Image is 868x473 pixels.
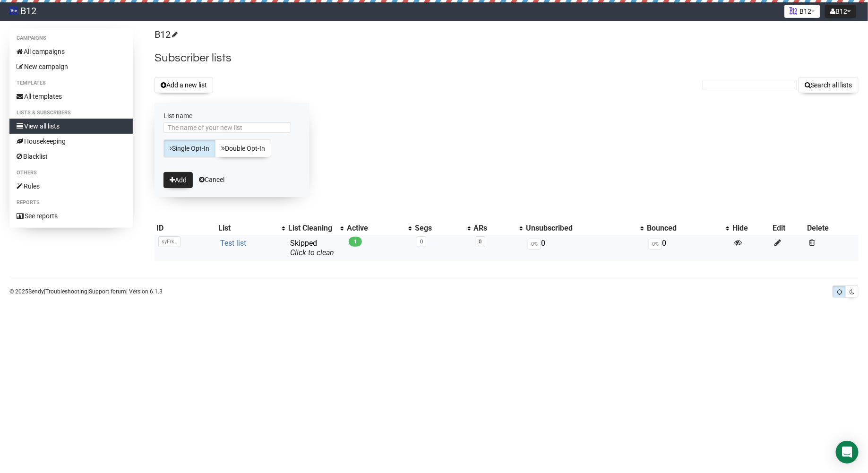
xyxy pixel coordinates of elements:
[349,237,362,247] span: 1
[216,222,286,235] th: List: No sort applied, activate to apply an ascending sort
[9,107,133,119] li: Lists & subscribers
[807,224,857,233] div: Delete
[9,286,163,297] p: © 2025 | | | Version 6.1.3
[415,224,463,233] div: Segs
[9,208,133,224] a: See reports
[9,179,133,194] a: Rules
[474,224,515,233] div: ARs
[163,112,301,120] label: List name
[199,176,224,183] a: Cancel
[286,222,345,235] th: List Cleaning: No sort applied, activate to apply an ascending sort
[290,248,334,257] a: Click to clean
[89,288,126,295] a: Support forum
[215,139,271,157] a: Double Opt-In
[163,172,193,188] button: Add
[9,33,133,44] li: Campaigns
[524,222,645,235] th: Unsubscribed: No sort applied, activate to apply an ascending sort
[220,239,246,248] a: Test list
[790,7,797,15] img: 1.png
[163,122,291,133] input: The name of your new list
[155,77,213,93] button: Add a new list
[9,59,133,74] a: New campaign
[155,29,176,40] a: B12
[9,44,133,59] a: All campaigns
[9,149,133,164] a: Blacklist
[345,222,413,235] th: Active: No sort applied, activate to apply an ascending sort
[158,236,180,247] span: syFrk..
[28,288,44,295] a: Sendy
[825,5,856,18] button: B12
[645,235,730,261] td: 0
[645,222,730,235] th: Bounced: No sort applied, activate to apply an ascending sort
[771,222,806,235] th: Edit: No sort applied, sorting is disabled
[218,224,277,233] div: List
[805,222,859,235] th: Delete: No sort applied, sorting is disabled
[420,239,423,245] a: 0
[732,224,769,233] div: Hide
[773,224,804,233] div: Edit
[9,89,133,104] a: All templates
[9,167,133,179] li: Others
[836,441,859,464] div: Open Intercom Messenger
[155,222,216,235] th: ID: No sort applied, sorting is disabled
[799,77,859,93] button: Search all lists
[647,224,721,233] div: Bounced
[784,5,820,18] button: B12
[472,222,524,235] th: ARs: No sort applied, activate to apply an ascending sort
[9,134,133,149] a: Housekeeping
[155,50,859,67] h2: Subscriber lists
[163,139,215,157] a: Single Opt-In
[524,235,645,261] td: 0
[479,239,482,245] a: 0
[413,222,472,235] th: Segs: No sort applied, activate to apply an ascending sort
[9,77,133,89] li: Templates
[45,288,87,295] a: Troubleshooting
[347,224,404,233] div: Active
[9,119,133,134] a: View all lists
[290,239,334,257] span: Skipped
[526,224,636,233] div: Unsubscribed
[9,7,18,15] img: 83d8429b531d662e2d1277719739fdde
[9,197,133,208] li: Reports
[649,239,662,249] span: 0%
[288,224,335,233] div: List Cleaning
[156,224,215,233] div: ID
[730,222,771,235] th: Hide: No sort applied, sorting is disabled
[528,239,541,249] span: 0%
